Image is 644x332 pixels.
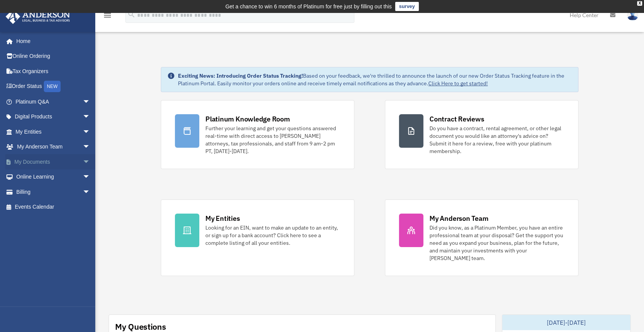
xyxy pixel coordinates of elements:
a: Online Ordering [5,49,102,64]
div: Did you know, as a Platinum Member, you have an entire professional team at your disposal? Get th... [429,224,564,262]
a: My Entities Looking for an EIN, want to make an update to an entity, or sign up for a bank accoun... [161,200,354,276]
a: My Anderson Teamarrow_drop_down [5,139,102,155]
img: User Pic [627,10,638,21]
strong: Exciting News: Introducing Order Status Tracking! [178,72,303,79]
div: Get a chance to win 6 months of Platinum for free just by filling out this [225,2,392,11]
a: Order StatusNEW [5,79,102,94]
a: Platinum Q&Aarrow_drop_down [5,94,102,109]
i: search [127,10,136,19]
div: My Anderson Team [429,214,488,223]
span: arrow_drop_down [83,139,98,155]
span: arrow_drop_down [83,124,98,140]
span: arrow_drop_down [83,154,98,170]
a: My Entitiesarrow_drop_down [5,124,102,139]
div: Looking for an EIN, want to make an update to an entity, or sign up for a bank account? Click her... [205,224,340,247]
div: close [637,1,642,6]
a: Events Calendar [5,200,102,215]
div: Platinum Knowledge Room [205,114,290,124]
img: Anderson Advisors Platinum Portal [3,9,72,24]
a: Home [5,34,98,49]
a: My Documentsarrow_drop_down [5,154,102,169]
a: menu [103,13,112,20]
a: Platinum Knowledge Room Further your learning and get your questions answered real-time with dire... [161,100,354,169]
a: survey [395,2,419,11]
div: Based on your feedback, we're thrilled to announce the launch of our new Order Status Tracking fe... [178,72,572,87]
div: Further your learning and get your questions answered real-time with direct access to [PERSON_NAM... [205,124,340,155]
span: arrow_drop_down [83,184,98,200]
div: NEW [44,81,61,92]
a: My Anderson Team Did you know, as a Platinum Member, you have an entire professional team at your... [385,200,578,276]
a: Click Here to get started! [428,80,488,87]
a: Billingarrow_drop_down [5,184,102,200]
span: arrow_drop_down [83,94,98,110]
a: Contract Reviews Do you have a contract, rental agreement, or other legal document you would like... [385,100,578,169]
span: arrow_drop_down [83,169,98,185]
a: Digital Productsarrow_drop_down [5,109,102,124]
span: arrow_drop_down [83,109,98,125]
div: Do you have a contract, rental agreement, or other legal document you would like an attorney's ad... [429,124,564,155]
div: Contract Reviews [429,114,484,124]
div: [DATE]-[DATE] [502,315,631,330]
i: menu [103,11,112,20]
a: Online Learningarrow_drop_down [5,169,102,185]
a: Tax Organizers [5,64,102,79]
div: My Entities [205,214,240,223]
